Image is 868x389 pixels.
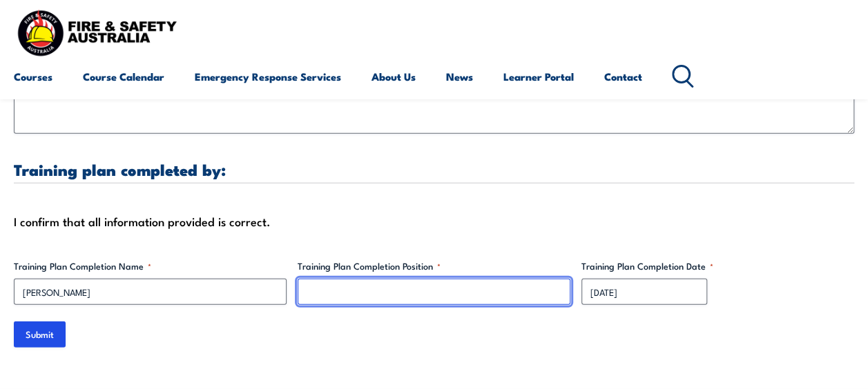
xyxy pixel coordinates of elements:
a: Courses [14,60,52,93]
a: About Us [372,60,416,93]
a: Emergency Response Services [195,60,341,93]
input: dd/mm/yyyy [581,279,707,305]
a: Contact [604,60,642,93]
input: Submit [14,321,66,348]
a: News [446,60,473,93]
label: Training Plan Completion Position [298,259,570,273]
a: Learner Portal [503,60,574,93]
label: Training Plan Completion Date [581,259,854,273]
div: I confirm that all information provided is correct. [14,211,854,232]
a: Course Calendar [83,60,164,93]
label: Training Plan Completion Name [14,259,287,273]
h3: Training plan completed by: [14,161,854,177]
